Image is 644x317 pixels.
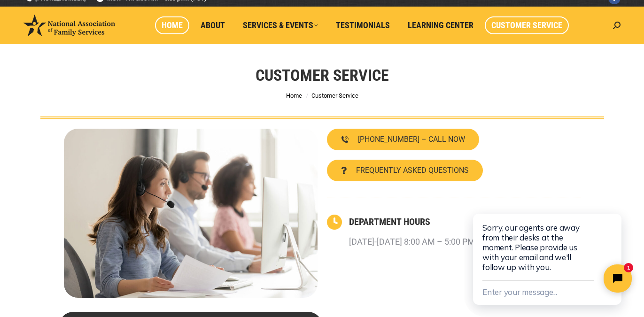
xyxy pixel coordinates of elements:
span: [PHONE_NUMBER] – CALL NOW [358,136,465,143]
img: Contact National Association of Family Services [64,129,318,298]
a: FREQUENTLY ASKED QUESTIONS [327,160,483,181]
span: Home [162,20,183,31]
a: [PHONE_NUMBER] – CALL NOW [327,129,479,150]
a: Testimonials [329,16,396,34]
p: [DATE]-[DATE] 8:00 AM – 5:00 PM (PST) [349,233,498,250]
span: About [201,20,225,31]
a: Home [286,92,302,99]
img: National Association of Family Services [23,15,115,36]
span: Testimonials [336,20,390,31]
a: About [194,16,232,34]
a: Home [155,16,189,34]
span: Customer Service [311,92,358,99]
span: Learning Center [408,20,473,31]
iframe: Tidio Chat [464,184,644,317]
span: FREQUENTLY ASKED QUESTIONS [356,167,469,174]
span: Customer Service [491,20,562,31]
h1: Customer Service [256,65,389,85]
span: Services & Events [243,20,318,31]
a: Learning Center [401,16,480,34]
a: DEPARTMENT HOURS [349,216,430,227]
a: Customer Service [485,16,569,34]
